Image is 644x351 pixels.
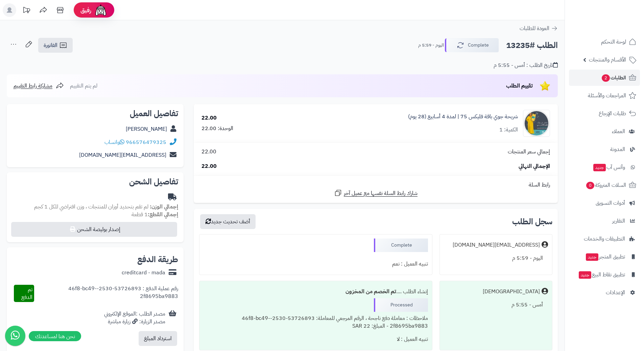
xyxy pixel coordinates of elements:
span: لوحة التحكم [601,37,626,47]
a: العودة للطلبات [520,24,558,32]
a: الطلبات2 [569,70,640,86]
span: الإعدادات [606,288,625,297]
a: طلبات الإرجاع [569,105,640,122]
b: تم الخصم من المخزون [345,287,396,296]
span: الأقسام والمنتجات [589,55,626,65]
button: إصدار بوليصة الشحن [11,222,177,237]
a: تحديثات المنصة [18,3,35,19]
img: ai-face.png [94,3,108,17]
a: لوحة التحكم [569,34,640,50]
span: مشاركة رابط التقييم [14,82,52,90]
div: إنشاء الطلب .... [204,285,428,298]
div: تنبيه العميل : نعم [204,257,428,271]
div: 22.00 [201,114,217,122]
a: التقارير [569,213,640,229]
a: تطبيق المتجرجديد [569,249,640,265]
span: تطبيق نقاط البيع [578,270,625,279]
button: أضف تحديث جديد [200,214,256,229]
button: Complete [445,38,499,52]
a: وآتس آبجديد [569,159,640,175]
span: السلات المتروكة [586,180,626,190]
a: الإعدادات [569,284,640,301]
div: تنبيه العميل : لا [204,333,428,346]
span: جديد [579,271,591,279]
span: أدوات التسويق [596,198,625,208]
span: التقارير [612,216,625,226]
span: المدونة [610,145,625,154]
div: تاريخ الطلب : أمس - 5:55 م [494,61,558,69]
div: الكمية: 1 [499,126,518,134]
h2: تفاصيل الشحن [12,178,178,186]
span: 22.00 [201,148,216,156]
span: شارك رابط السلة نفسها مع عميل آخر [344,190,418,197]
div: رقم عملية الدفع : 53726893-2530-46f8-bc49-2f8695ba9883 [34,285,178,302]
a: العملاء [569,123,640,140]
span: جديد [593,164,606,171]
div: Processed [374,298,428,312]
span: تطبيق المتجر [585,252,625,261]
a: السلات المتروكة0 [569,177,640,193]
div: رابط السلة [196,181,555,189]
img: logo-2.png [598,19,638,33]
strong: إجمالي القطع: [148,210,178,219]
div: أمس - 5:55 م [444,298,548,311]
span: إجمالي سعر المنتجات [508,148,550,156]
a: المدونة [569,141,640,157]
a: شريحة جوي باقة فليكس 75 | لمدة 4 أسابيع (28 يوم) [408,113,518,121]
span: طلبات الإرجاع [599,109,626,118]
span: التطبيقات والخدمات [584,234,625,244]
div: [DEMOGRAPHIC_DATA] [483,288,540,296]
a: المراجعات والأسئلة [569,87,640,104]
span: رفيق [80,6,91,14]
strong: إجمالي الوزن: [150,203,178,211]
span: تقييم الطلب [506,82,533,90]
span: الطلبات [601,73,626,82]
small: اليوم - 5:59 م [418,42,444,49]
div: الوحدة: 22.00 [201,125,233,132]
small: 1 قطعة [132,210,178,219]
span: 0 [586,182,594,189]
h2: تفاصيل العميل [12,109,178,118]
span: العملاء [612,127,625,136]
button: استرداد المبلغ [139,331,177,346]
div: مصدر الزيارة: زيارة مباشرة [104,318,165,326]
span: 2 [602,74,610,82]
a: [EMAIL_ADDRESS][DOMAIN_NAME] [79,151,166,159]
a: التطبيقات والخدمات [569,231,640,247]
h3: سجل الطلب [512,218,552,226]
a: الفاتورة [38,38,73,53]
div: ملاحظات : معاملة دفع ناجحة ، الرقم المرجعي للمعاملة: 53726893-2530-46f8-bc49-2f8695ba9883 - المبل... [204,312,428,333]
span: المراجعات والأسئلة [588,91,626,100]
h2: طريقة الدفع [137,255,178,264]
h2: الطلب #13235 [506,39,558,52]
span: الإجمالي النهائي [519,162,550,170]
a: مشاركة رابط التقييم [14,82,64,90]
a: شارك رابط السلة نفسها مع عميل آخر [334,189,418,197]
img: 1751337860-503576965_1107209781436177_3925990163636010626_n-90x90.jpg [523,110,550,137]
div: creditcard - mada [122,269,165,277]
span: وآتس آب [593,162,625,172]
div: اليوم - 5:59 م [444,252,548,265]
a: 966576479325 [126,138,166,146]
div: مصدر الطلب :الموقع الإلكتروني [104,310,165,326]
a: أدوات التسويق [569,195,640,211]
a: [PERSON_NAME] [126,125,167,133]
div: Complete [374,239,428,252]
span: لم تقم بتحديد أوزان للمنتجات ، وزن افتراضي للكل 1 كجم [34,203,148,211]
div: [EMAIL_ADDRESS][DOMAIN_NAME] [453,241,540,249]
span: الفاتورة [44,41,57,49]
span: جديد [586,253,598,261]
span: العودة للطلبات [520,24,549,32]
span: تم الدفع [21,285,32,301]
span: لم يتم التقييم [70,82,97,90]
a: تطبيق نقاط البيعجديد [569,267,640,283]
a: واتساب [104,138,124,146]
span: 22.00 [201,162,217,170]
